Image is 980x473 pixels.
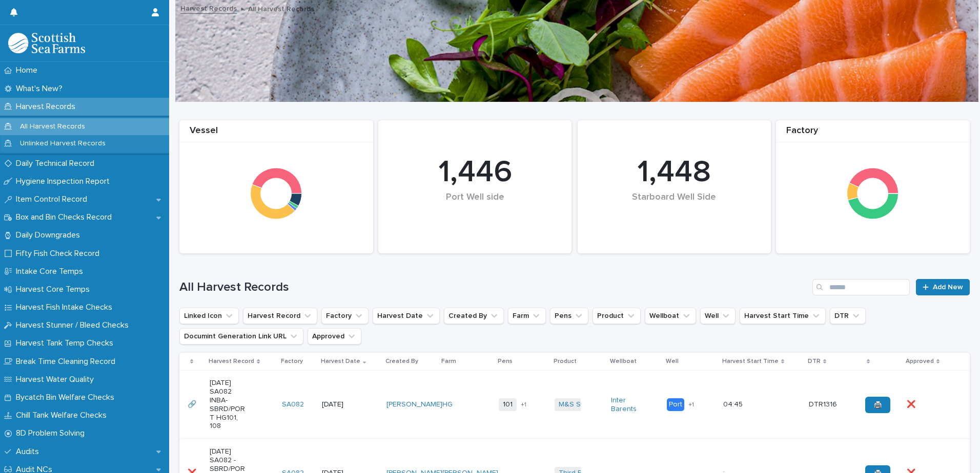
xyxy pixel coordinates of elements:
span: Add New [933,284,963,291]
p: Product [554,356,577,367]
p: Intake Core Temps [12,267,91,276]
p: DTR [808,356,821,367]
p: Break Time Cleaning Record [12,357,124,367]
button: Approved [308,328,361,345]
button: Harvest Record [243,308,317,324]
p: 🔗 [188,398,198,409]
button: DTR [830,308,866,324]
p: Harvest Stunner / Bleed Checks [12,320,137,330]
button: Wellboat [645,308,696,324]
div: Vessel [179,125,373,142]
button: Factory [321,308,369,324]
p: Approved [906,356,934,367]
span: 101 [499,398,517,411]
p: [DATE] SA082 INBA-SBRD/PORT HG101, 108 [210,379,246,431]
p: Hygiene Inspection Report [12,177,118,186]
a: Add New [916,279,970,295]
button: Harvest Start Time [740,308,826,324]
p: Factory [281,356,303,367]
span: + 1 [521,402,526,408]
p: Harvest Water Quality [12,375,102,384]
p: Audits [12,447,47,457]
p: Harvest Record [209,356,254,367]
p: All Harvest Records [12,122,93,131]
p: 04:45 [723,398,745,409]
button: Created By [444,308,504,324]
p: 8D Problem Solving [12,428,93,438]
a: Inter Barents [611,396,647,414]
a: Harvest Records [180,2,237,14]
button: Well [700,308,736,324]
button: Pens [550,308,588,324]
p: Harvest Date [321,356,360,367]
button: Linked Icon [179,308,239,324]
a: [PERSON_NAME] [386,400,442,409]
p: Daily Downgrades [12,230,88,240]
p: Harvest Fish Intake Checks [12,303,120,312]
div: Port [667,398,684,411]
p: ❌ [907,398,917,409]
p: Daily Technical Record [12,159,103,168]
p: DTR1316 [809,398,839,409]
p: Harvest Start Time [722,356,779,367]
p: What's New? [12,84,71,94]
p: Chill Tank Welfare Checks [12,411,115,420]
tr: 🔗🔗 [DATE] SA082 INBA-SBRD/PORT HG101, 108SA082 [DATE][PERSON_NAME] HG 101+1M&S Select Inter Baren... [179,371,970,439]
p: Created By [385,356,418,367]
p: Harvest Core Temps [12,285,98,294]
div: 1,448 [595,154,754,191]
p: Fifty Fish Check Record [12,249,108,259]
p: [DATE] [322,400,358,409]
p: Harvest Records [12,102,84,112]
p: Unlinked Harvest Records [12,139,114,148]
p: Home [12,66,46,75]
p: Wellboat [610,356,637,367]
div: Starboard Well Side [595,192,754,224]
p: Harvest Tank Temp Checks [12,338,121,348]
p: All Harvest Records [248,3,314,14]
button: Documint Generation Link URL [179,328,303,345]
a: M&S Select [559,400,597,409]
p: Box and Bin Checks Record [12,212,120,222]
button: Harvest Date [373,308,440,324]
span: + 1 [688,402,694,408]
a: 🖨️ [865,397,890,413]
img: mMrefqRFQpe26GRNOUkG [8,33,85,53]
p: Well [666,356,679,367]
button: Product [593,308,641,324]
a: HG [442,400,453,409]
p: Bycatch Bin Welfare Checks [12,393,122,402]
div: 1,446 [396,154,555,191]
div: Factory [776,125,970,142]
p: Farm [441,356,456,367]
button: Farm [508,308,546,324]
a: SA082 [282,400,304,409]
p: Item Control Record [12,195,95,204]
div: Port Well side [396,192,555,224]
input: Search [812,279,910,295]
p: Pens [498,356,513,367]
h1: All Harvest Records [179,280,808,295]
span: 🖨️ [873,401,882,408]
